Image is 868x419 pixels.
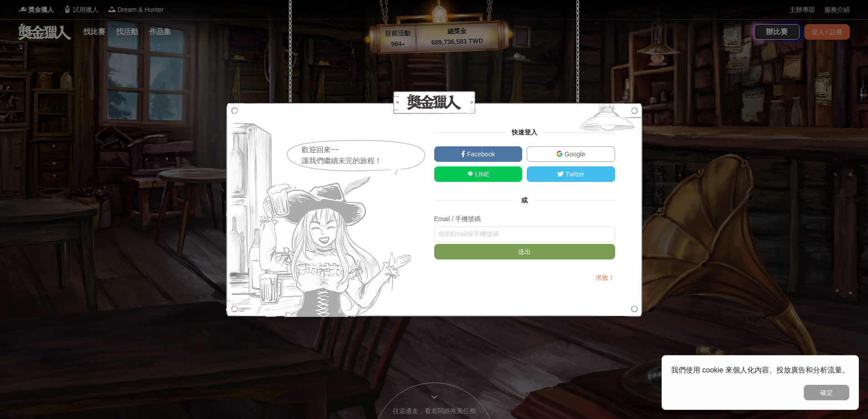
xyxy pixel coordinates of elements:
[434,214,615,224] div: Email / 手機號碼
[226,103,415,317] img: Signup
[564,171,584,178] span: Twitter
[596,274,615,281] a: 求救！
[514,197,534,204] span: 或
[556,150,563,157] img: Google
[804,385,849,400] button: 確定
[572,103,642,137] img: Signup
[505,129,544,136] span: 快速登入
[302,145,426,155] div: 歡迎回來~~
[467,171,473,177] img: LINE
[434,226,615,242] input: 你的Email或手機號碼
[473,171,489,178] span: LINE
[465,150,495,158] span: Facebook
[563,150,585,158] span: Google
[434,244,615,259] button: 送出
[671,366,849,374] span: 我們使用 cookie 來個人化內容、投放廣告和分析流量。
[302,155,426,166] div: 讓我們繼續未完的旅程！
